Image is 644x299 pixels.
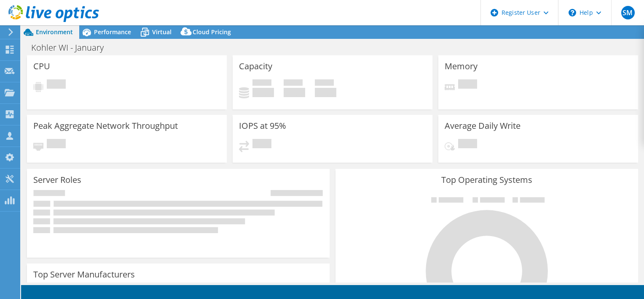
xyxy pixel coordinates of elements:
h3: Memory [445,62,478,71]
h3: CPU [33,62,50,71]
span: Performance [94,28,131,36]
span: Total [315,79,334,88]
span: Pending [252,139,271,150]
h3: Capacity [239,62,272,71]
h3: Top Operating Systems [342,175,632,185]
h3: Average Daily Write [445,121,521,130]
h3: IOPS at 95% [239,121,286,130]
span: Environment [36,28,73,36]
svg: \n [569,9,576,16]
h4: 0 GiB [315,88,336,97]
h3: Server Roles [33,175,81,185]
span: Pending [47,139,66,150]
span: Virtual [152,28,172,36]
h3: Peak Aggregate Network Throughput [33,121,178,130]
span: SM [621,6,635,19]
span: Pending [458,79,477,91]
span: Free [284,79,303,88]
h1: Kohler WI - January [27,43,117,52]
span: Pending [47,79,66,91]
span: Cloud Pricing [193,28,231,36]
span: Used [252,79,271,88]
h4: 0 GiB [252,88,274,97]
span: Pending [458,139,477,150]
h4: 0 GiB [284,88,305,97]
h3: Top Server Manufacturers [33,270,135,279]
